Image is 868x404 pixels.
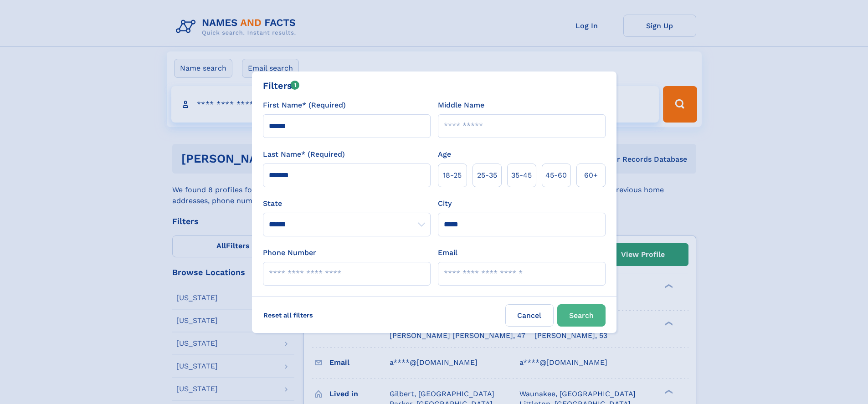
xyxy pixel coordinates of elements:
label: First Name* (Required) [263,100,346,111]
div: Filters [263,79,300,92]
button: Search [557,304,606,327]
label: Reset all filters [257,304,319,326]
span: 25‑35 [477,170,497,181]
label: Last Name* (Required) [263,149,345,160]
span: 60+ [584,170,598,181]
label: Email [438,247,457,258]
span: 45‑60 [545,170,567,181]
label: Phone Number [263,247,316,258]
label: State [263,198,431,209]
label: Age [438,149,451,160]
span: 18‑25 [443,170,462,181]
span: 35‑45 [511,170,532,181]
label: Cancel [505,304,554,327]
label: Middle Name [438,100,484,111]
label: City [438,198,452,209]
